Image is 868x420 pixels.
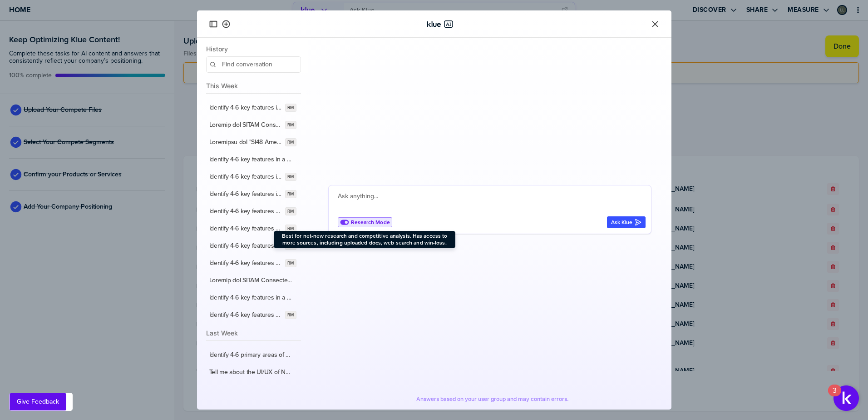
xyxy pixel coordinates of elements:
[209,173,282,181] label: Identify 4-6 key features in a policy and procedure management software solution. In 1-2 sentence...
[203,185,303,203] button: Identify 4-6 key features in a compliance training and associated learning management software so...
[203,220,303,237] button: Identify 4-6 key features for a SMB whistleblowing solution like NAVEX's WhistleB. In 1-2 sentenc...
[351,219,390,226] span: Research Mode
[203,168,303,185] button: Identify 4-6 key features in a policy and procedure management software solution. In 1-2 sentence...
[203,116,303,134] button: Loremip dol SITAM Consecte Adipiscing (ElitseDdoei) temporin utlaboree dol magnaaliq eni admini v...
[650,19,661,30] button: Close
[209,121,282,129] label: Loremip dol SITAM Consecte Adipiscing (ElitseDdoei) temporin utlaboree dol magnaaliq eni admini v...
[209,311,282,319] label: Identify 4-6 key features of a disclosure management software solution. In 1-2 sentences, provide...
[287,225,294,232] span: RM
[209,294,293,302] label: Identify 4-6 key features in a whistleblowing/incident management software solution. In 1-2 sente...
[209,190,282,198] label: Identify 4-6 key features in a compliance training and associated learning management software so...
[209,242,282,250] label: Identify 4-6 key features for a SaaS GRC Platform solution like NAVEX's NAVEX One Platform. In 1-...
[287,139,294,146] span: RM
[287,208,294,215] span: RM
[209,259,282,267] label: Identify 4-6 key features for a SaaS GRC insights and benchmarking capabilities like [PERSON_NAME...
[209,138,282,146] label: Loremipsu dol "SI48 Ametcon Adipis..." elitsedd ei tem incididun utl etd magna ali enimad mi ven ...
[203,237,303,255] button: Identify 4-6 key features for a SaaS GRC Platform solution like NAVEX's NAVEX One Platform. In 1-...
[203,255,303,272] button: Identify 4-6 key features for a SaaS GRC insights and benchmarking capabilities like [PERSON_NAME...
[209,368,293,376] label: Tell me about the UI/UX of NAVEX Compliance Training solutions
[287,190,294,198] span: RM
[203,99,303,116] button: Identify 4-6 key features in a conflict of interest disclosure management software solution. In 1...
[203,346,303,364] button: Identify 4-6 primary areas of AI functionality/solutions for a GRC platform SaaS company. Provide...
[287,260,294,267] span: RM
[209,104,282,112] label: Identify 4-6 key features in a conflict of interest disclosure management software solution. In 1...
[607,216,646,228] button: Ask Klue
[209,225,282,233] label: Identify 4-6 key features for a SMB whistleblowing solution like NAVEX's WhistleB. In 1-2 sentenc...
[203,364,303,381] button: Tell me about the UI/UX of NAVEX Compliance Training solutions
[203,203,303,220] button: Identify 4-6 key features for an integrated risk management software solution, like NAVEX's IRM/L...
[209,155,293,164] label: Identify 4-6 key features in a third-party screening and assessment risk management software solu...
[206,56,301,73] input: Find conversation
[203,306,303,324] button: Identify 4-6 key features of a disclosure management software solution. In 1-2 sentences, provide...
[277,233,452,246] span: Best for net-new research and competitive analysis. Has access to more sources, including uploade...
[287,311,294,319] span: RM
[203,272,303,289] button: Loremip dol SITAM Consecte ad Elitsedd Eiusmodtem Incididunt utlaboree dolorem aliquaen ad min ve...
[287,121,294,129] span: RM
[206,45,301,53] span: History
[203,289,303,306] button: Identify 4-6 key features in a whistleblowing/incident management software solution. In 1-2 sente...
[10,393,66,410] button: Give Feedback
[416,395,569,403] span: Answers based on your user group and may contain errors.
[203,151,303,168] button: Identify 4-6 key features in a third-party screening and assessment risk management software solu...
[209,351,293,359] label: Identify 4-6 primary areas of AI functionality/solutions for a GRC platform SaaS company. Provide...
[209,276,293,285] label: Loremip dol SITAM Consecte ad Elitsedd Eiusmodtem Incididunt utlaboree dolorem aliquaen ad min ve...
[833,385,859,411] button: Open Resource Center, 3 new notifications
[206,82,301,90] span: This Week
[287,173,294,180] span: RM
[209,207,282,215] label: Identify 4-6 key features for an integrated risk management software solution, like NAVEX's IRM/L...
[206,329,301,337] span: Last Week
[203,134,303,151] button: Loremipsu dol "SI48 Ametcon Adipis..." elitsedd ei tem incididun utl etd magna ali enimad mi ven ...
[611,219,641,226] div: Ask Klue
[287,104,294,111] span: RM
[833,390,837,402] div: 3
